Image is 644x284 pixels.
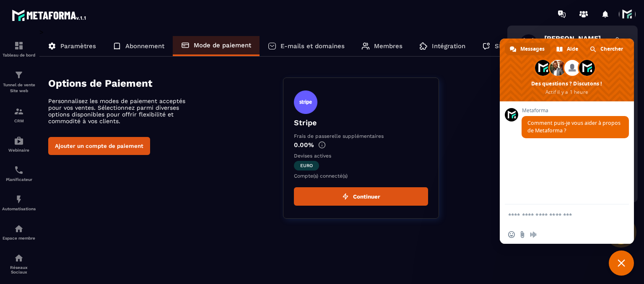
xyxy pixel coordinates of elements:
[14,41,24,51] img: formation
[527,119,621,134] span: Comment puis-je vous aider à propos de Metaforma ?
[544,34,607,42] span: [PERSON_NAME]
[294,161,319,170] span: euro
[609,250,634,276] div: Fermer le chat
[2,217,36,247] a: automationsautomationsEspace membre
[294,153,428,159] p: Devises actives
[194,41,251,49] p: Mode de paiement
[374,42,402,50] p: Membres
[2,148,36,152] p: Webinaire
[48,98,195,124] p: Personnalisez les modes de paiement acceptés pour vos ventes. Sélectionnez parmi diverses options...
[2,177,36,182] p: Planificateur
[294,90,317,114] img: stripe.9bed737a.svg
[39,28,636,231] div: >
[48,77,283,89] h4: Options de Paiement
[318,141,326,149] img: info-gr.5499bf25.svg
[508,212,607,219] textarea: Entrez votre message...
[14,165,24,175] img: scheduler
[294,133,428,139] p: Frais de passerelle supplémentaires
[14,70,24,80] img: formation
[2,236,36,240] p: Espace membre
[2,207,36,211] p: Automatisations
[14,253,24,263] img: social-network
[432,42,465,50] p: Intégration
[2,34,36,64] a: formationformationTableau de bord
[2,265,36,274] p: Réseaux Sociaux
[2,129,36,159] a: automationsautomationsWebinaire
[14,224,24,234] img: automations
[14,194,24,204] img: automations
[2,64,36,100] a: formationformationTunnel de vente Site web
[2,119,36,123] p: CRM
[280,42,345,50] p: E-mails et domaines
[567,43,578,55] span: Aide
[125,42,164,50] p: Abonnement
[14,136,24,146] img: automations
[2,188,36,217] a: automationsautomationsAutomatisations
[519,231,526,238] span: Envoyer un fichier
[520,43,545,55] span: Messages
[2,53,36,57] p: Tableau de bord
[294,118,428,127] p: Stripe
[2,100,36,129] a: formationformationCRM
[551,43,584,55] div: Aide
[2,247,36,281] a: social-networksocial-networkRéseaux Sociaux
[522,108,629,114] span: Metaforma
[2,82,36,94] p: Tunnel de vente Site web
[342,193,349,200] img: zap.8ac5aa27.svg
[600,43,623,55] span: Chercher
[294,141,428,149] p: 0.00%
[530,231,537,238] span: Message audio
[60,42,96,50] p: Paramètres
[585,43,629,55] div: Chercher
[14,106,24,116] img: formation
[294,187,428,206] button: Continuer
[294,173,428,179] p: Compte(s) connecté(s)
[2,159,36,188] a: schedulerschedulerPlanificateur
[48,137,150,155] button: Ajouter un compte de paiement
[508,231,515,238] span: Insérer un emoji
[505,43,551,55] div: Messages
[12,8,87,23] img: logo
[495,42,578,50] p: SMS / Emails / Webinaires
